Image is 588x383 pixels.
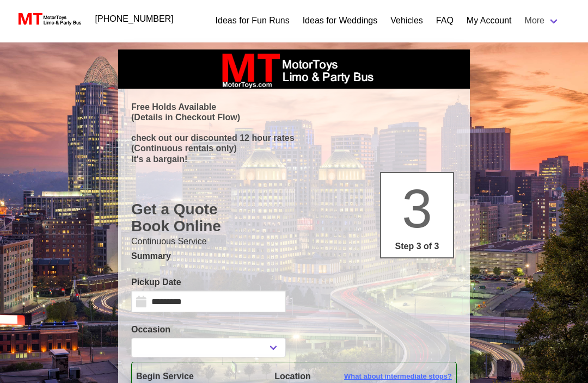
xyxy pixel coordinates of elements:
p: check out our discounted 12 hour rates [131,133,457,143]
p: Free Holds Available [131,102,457,112]
h1: Get a Quote Book Online [131,201,457,235]
a: Ideas for Weddings [303,14,378,27]
span: What about intermediate stops? [344,371,452,382]
a: More [518,10,566,32]
a: Vehicles [390,14,423,27]
a: My Account [467,14,512,27]
p: It's a bargain! [131,154,457,164]
label: Begin Service [136,370,258,383]
span: Location [274,372,311,381]
a: [PHONE_NUMBER] [89,8,180,30]
a: FAQ [436,14,454,27]
label: Occasion [131,323,286,336]
img: box_logo_brand.jpeg [212,50,376,89]
img: MotorToys Logo [15,11,82,27]
p: Summary [131,250,457,263]
span: 3 [402,178,432,239]
p: Step 3 of 3 [385,240,449,253]
a: Ideas for Fun Runs [216,14,290,27]
p: Continuous Service [131,235,457,248]
p: (Details in Checkout Flow) [131,112,457,122]
label: Pickup Date [131,276,286,289]
p: (Continuous rentals only) [131,143,457,153]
